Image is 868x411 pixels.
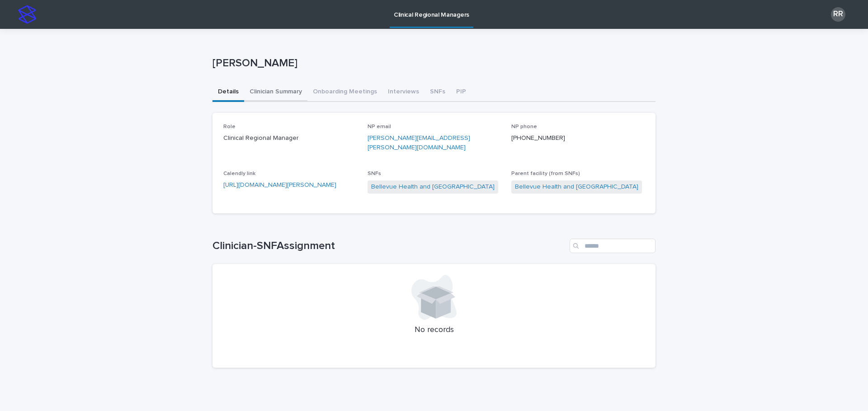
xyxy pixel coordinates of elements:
[212,240,566,253] h1: Clinician-SNFAssignment
[831,7,845,22] div: RR
[425,83,451,102] button: SNFs
[18,5,36,23] img: stacker-logo-s-only.png
[511,124,537,129] span: NP phone
[223,124,236,129] span: Role
[511,135,565,141] a: [PHONE_NUMBER]
[212,57,652,70] p: [PERSON_NAME]
[511,171,580,176] span: Parent facility (from SNFs)
[451,83,472,102] button: PIP
[307,83,382,102] button: Onboarding Meetings
[515,182,638,192] a: Bellevue Health and [GEOGRAPHIC_DATA]
[223,171,255,176] span: Calendly link
[223,325,645,335] p: No records
[368,135,470,151] a: [PERSON_NAME][EMAIL_ADDRESS][PERSON_NAME][DOMAIN_NAME]
[223,134,357,143] p: Clinical Regional Manager
[212,83,244,102] button: Details
[223,182,336,188] a: [URL][DOMAIN_NAME][PERSON_NAME]
[368,124,391,129] span: NP email
[244,83,307,102] button: Clinician Summary
[570,239,656,253] input: Search
[382,83,425,102] button: Interviews
[368,171,381,176] span: SNFs
[371,182,495,192] a: Bellevue Health and [GEOGRAPHIC_DATA]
